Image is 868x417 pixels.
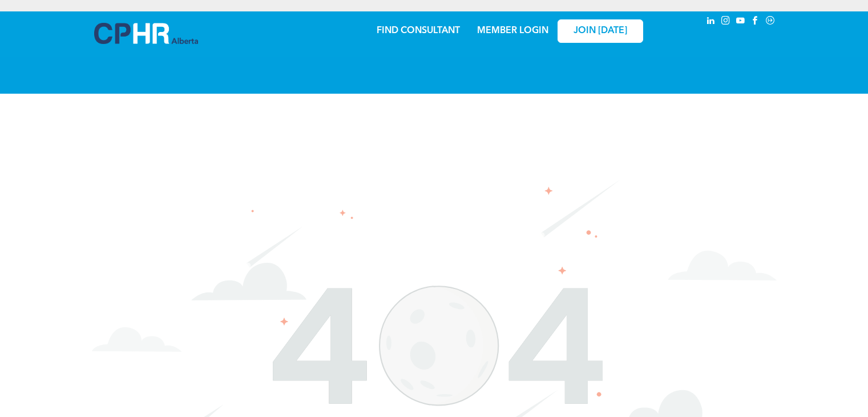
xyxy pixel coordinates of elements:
[574,26,627,37] span: JOIN [DATE]
[558,19,643,43] a: JOIN [DATE]
[734,14,747,30] a: youtube
[377,26,460,35] a: FIND CONSULTANT
[477,26,548,35] a: MEMBER LOGIN
[94,23,198,44] img: A blue and white logo for cp alberta
[764,14,777,30] a: Social network
[720,14,732,30] a: instagram
[749,14,762,30] a: facebook
[705,14,717,30] a: linkedin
